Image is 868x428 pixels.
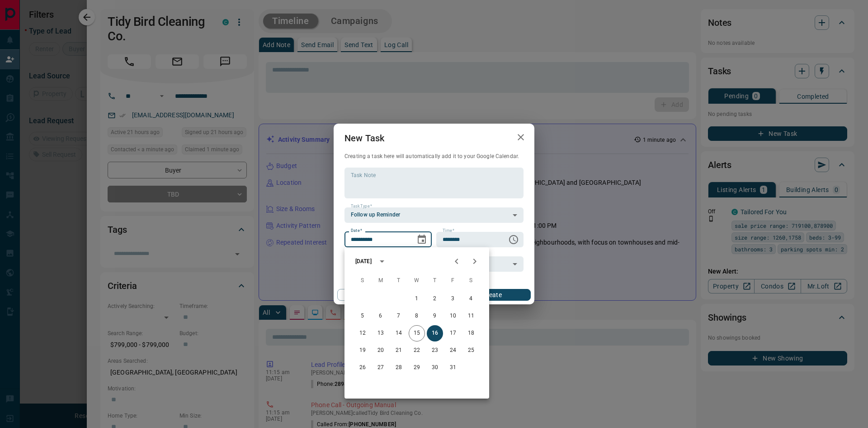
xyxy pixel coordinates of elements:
button: Previous month [448,252,466,270]
button: 23 [427,342,443,359]
button: Next month [466,252,484,270]
button: Create [453,289,531,301]
button: 7 [391,308,407,324]
span: Tuesday [391,272,407,290]
p: Creating a task here will automatically add it to your Google Calendar. [344,153,524,160]
button: 1 [409,291,425,307]
button: 17 [445,325,461,341]
label: Task Type [351,203,372,209]
span: Saturday [463,272,479,290]
button: 19 [354,342,371,359]
button: 8 [409,308,425,324]
button: Choose date, selected date is Oct 16, 2025 [413,231,431,249]
label: Time [443,228,454,234]
button: 29 [409,360,425,376]
button: 4 [463,291,479,307]
button: Cancel [337,289,415,301]
button: Choose time, selected time is 6:00 AM [505,231,523,249]
span: Friday [445,272,461,290]
button: 12 [354,325,371,341]
button: 27 [373,360,389,376]
button: 6 [373,308,389,324]
button: 3 [445,291,461,307]
button: 10 [445,308,461,324]
span: Sunday [354,272,371,290]
button: 9 [427,308,443,324]
div: Follow up Reminder [344,207,524,223]
button: 18 [463,325,479,341]
button: 26 [354,360,371,376]
button: 24 [445,342,461,359]
button: 28 [391,360,407,376]
h2: New Task [334,124,395,153]
span: Monday [373,272,389,290]
span: Wednesday [409,272,425,290]
button: calendar view is open, switch to year view [374,254,390,269]
button: 15 [409,325,425,341]
button: 22 [409,342,425,359]
button: 31 [445,360,461,376]
button: 25 [463,342,479,359]
button: 13 [373,325,389,341]
button: 5 [354,308,371,324]
button: 16 [427,325,443,341]
button: 30 [427,360,443,376]
button: 21 [391,342,407,359]
button: 11 [463,308,479,324]
span: Thursday [427,272,443,290]
button: 20 [373,342,389,359]
div: [DATE] [355,257,372,265]
button: 2 [427,291,443,307]
button: 14 [391,325,407,341]
label: Date [351,228,362,234]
